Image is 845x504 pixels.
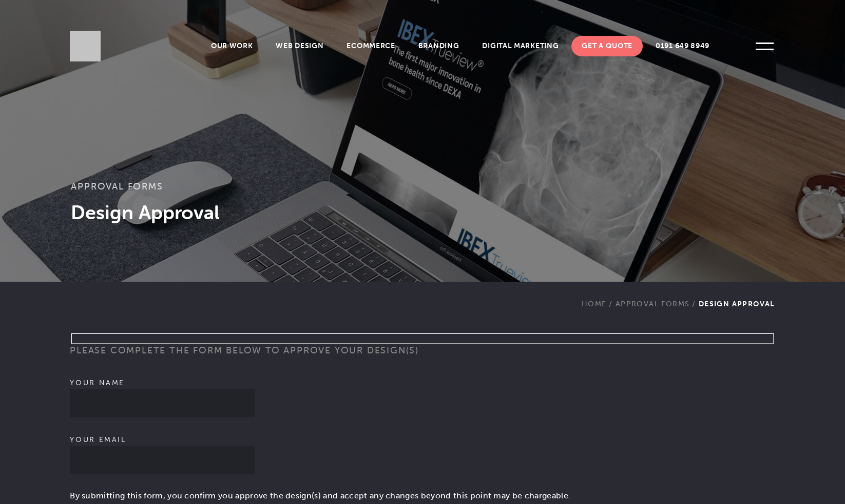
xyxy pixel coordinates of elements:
[70,435,255,465] label: Your email
[571,36,643,56] a: Get A Quote
[582,300,607,308] a: Home
[606,300,615,308] span: /
[70,389,255,417] input: Your name
[472,36,569,56] a: Digital Marketing
[265,36,334,56] a: Web Design
[70,446,255,474] input: Your email
[645,36,720,56] a: 0191 649 8949
[71,200,774,225] h1: Design Approval
[71,180,163,192] a: Approval Forms
[70,31,101,61] img: Sleeky Web Design Newcastle
[336,36,405,56] a: Ecommerce
[408,36,470,56] a: Branding
[582,282,775,308] div: Design Approval
[70,344,775,364] h3: Please complete the form below to approve your design(s)
[616,300,690,308] a: Approval Forms
[689,300,698,308] span: /
[201,36,263,56] a: Our Work
[70,379,255,408] label: Your name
